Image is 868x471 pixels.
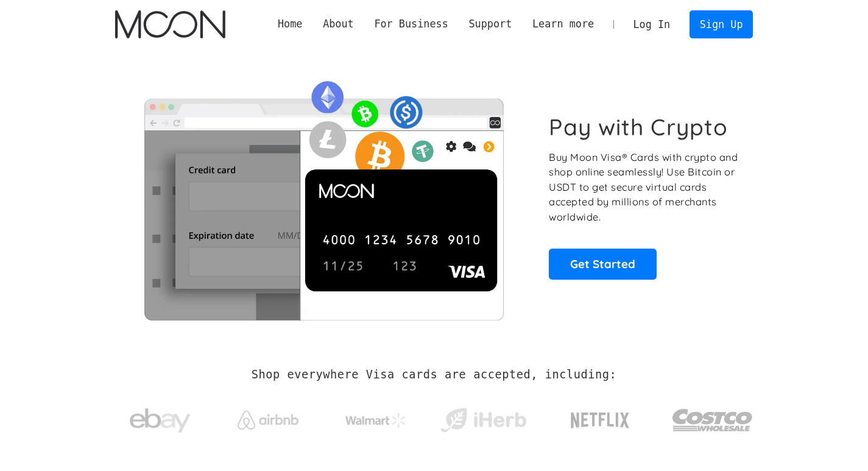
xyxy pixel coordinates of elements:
a: Netflix [546,393,655,442]
div: Learn more [522,16,604,32]
h1: Pay with Crypto [549,113,728,141]
img: Airbnb [238,411,298,430]
div: For Business [364,16,459,32]
div: Support [468,16,512,32]
div: About [312,16,364,32]
a: iHerb [438,392,529,442]
a: Sign Up [690,10,753,38]
img: Walmart [345,413,406,428]
img: Costco [672,397,753,443]
a: Costco [672,385,753,449]
div: For Business [374,16,448,32]
img: Moon Cards let you spend your crypto anywhere Visa is accepted. [115,73,532,320]
img: Moon Logo [115,10,225,38]
div: Learn more [532,16,594,32]
img: iHerb [438,405,529,436]
a: Log In [623,11,680,38]
div: About [323,16,354,32]
div: Support [459,16,522,32]
h2: Shop everywhere Visa cards are accepted, including: [252,368,616,381]
a: Get Started [549,249,657,279]
p: Buy Moon Visa® Cards with crypto and shop online seamlessly! Use Bitcoin or USDT to get secure vi... [549,150,739,225]
a: Airbnb [222,398,313,436]
img: Netflix [570,405,630,436]
a: Home [267,16,312,32]
a: Walmart [330,401,421,434]
a: ebay [115,389,206,446]
img: ebay [130,402,191,440]
a: home [115,10,225,38]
